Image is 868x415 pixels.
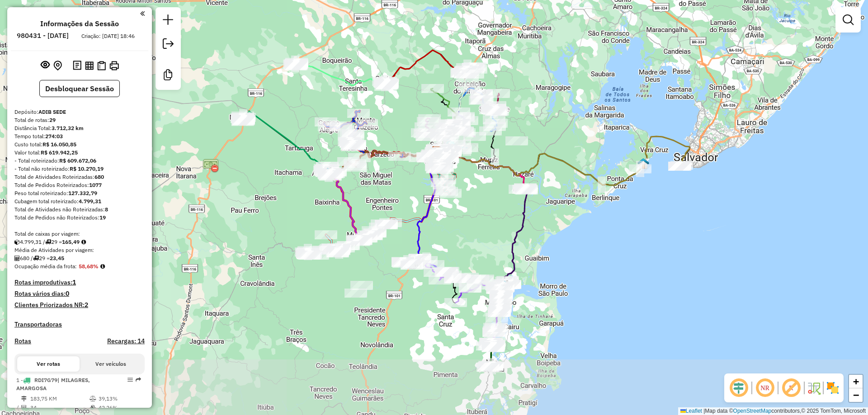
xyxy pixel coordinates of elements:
span: − [853,389,859,401]
em: Média calculada utilizando a maior ocupação (%Peso ou %Cubagem) de cada rota da sessão. Rotas cro... [100,264,105,269]
div: Atividade não roteirizada - BAR DE NANI [505,136,528,145]
img: Posto de Pedagio Itarana [203,158,219,174]
div: - Total roteirizado: [14,157,145,165]
strong: 127.332,79 [68,190,97,196]
div: Média de Atividades por viagem: [14,246,145,254]
strong: 1 [72,278,76,286]
i: Distância Total [21,396,27,401]
div: Map data © contributors,© 2025 TomTom, Microsoft [678,407,868,415]
div: Atividade não roteirizada - ADIB [668,162,691,171]
div: Tempo total: [14,132,145,140]
button: Visualizar relatório de Roteirização [83,59,95,71]
h4: Rotas improdutivas: [14,279,145,286]
img: Fluxo de ruas [807,381,821,395]
strong: R$ 16.050,85 [42,141,76,148]
a: Criar modelo [159,66,177,86]
div: Atividade não roteirizada - MERCEARIA 2 IRMAOS [350,281,373,290]
strong: 1077 [89,182,102,188]
a: Clique aqui para minimizar o painel [140,8,145,19]
button: Visualizar Romaneio [95,59,108,72]
a: Zoom in [849,375,863,388]
strong: 165,49 [62,238,80,245]
div: Total de rotas: [14,116,145,124]
div: Total de caixas por viagem: [14,230,145,238]
strong: R$ 10.270,19 [70,165,104,172]
div: Valor total: [14,149,145,157]
strong: 274:03 [45,133,63,140]
i: % de utilização da cubagem [90,405,96,410]
strong: 29 [49,117,56,123]
i: Total de rotas [45,239,51,245]
div: 680 / 29 = [14,254,145,262]
h4: Informações da Sessão [40,19,119,28]
h4: Rotas vários dias: [14,290,145,298]
h4: Recargas: 14 [107,337,145,345]
em: Rota exportada [136,377,141,382]
button: Logs desbloquear sessão [71,59,83,73]
div: Atividade não roteirizada - MERCADINHO PRE BAIXO [421,149,444,159]
button: Exibir sessão original [39,58,52,73]
i: Cubagem total roteirizado [14,239,20,245]
em: Opções [127,377,133,382]
div: Total de Atividades Roteirizadas: [14,173,145,181]
td: / [16,403,21,412]
strong: 2 [85,301,88,309]
img: SITE- AMARGOSA [322,167,334,179]
span: Exibir rótulo [780,377,802,399]
a: Rotas [14,337,31,345]
h6: 980431 - [DATE] [17,32,69,40]
div: 4.799,31 / 29 = [14,238,145,246]
strong: R$ 619.942,25 [41,149,78,156]
td: 42,26% [98,403,141,412]
span: Ocultar NR [754,377,776,399]
i: Meta Caixas/viagem: 1,00 Diferença: 164,49 [81,239,86,245]
div: Criação: [DATE] 18:46 [78,32,138,40]
strong: R$ 609.672,06 [59,157,96,164]
span: Ocultar deslocamento [728,377,750,399]
button: Desbloquear Sessão [39,80,120,97]
button: Ver rotas [17,356,80,372]
div: Depósito: [14,108,145,116]
i: Total de rotas [33,256,39,261]
h4: Clientes Priorizados NR: [14,301,145,309]
span: 1 - [16,377,90,392]
strong: 3.712,32 km [52,125,84,131]
span: | [703,408,705,414]
div: Total de Pedidos não Roteirizados: [14,214,145,222]
span: RDI7G79 [34,377,57,383]
i: Total de Atividades [14,256,20,261]
img: ADIB SEDE [431,146,443,158]
strong: 4.799,31 [79,198,101,205]
span: + [853,376,859,387]
div: Atividade não roteirizada - SUPER MERC MEG PRECO [436,154,459,163]
div: Atividade não roteirizada - BAR DO NEIRIVAN [344,289,367,298]
div: Peso total roteirizado: [14,189,145,197]
a: Exportar sessão [159,35,177,55]
strong: 23,45 [50,255,64,261]
strong: 19 [99,214,106,221]
a: Exibir filtros [839,11,857,29]
a: OpenStreetMap [733,408,772,414]
div: - Total não roteirizado: [14,165,145,173]
div: Custo total: [14,140,145,149]
a: Leaflet [680,408,702,414]
div: Total de Atividades não Roteirizadas: [14,205,145,214]
div: Cubagem total roteirizado: [14,197,145,205]
td: 34 [30,403,89,412]
div: Distância Total: [14,124,145,132]
button: Ver veículos [80,356,142,372]
button: Centralizar mapa no depósito ou ponto de apoio [52,59,64,73]
button: Imprimir Rotas [108,59,121,72]
td: 183,75 KM [30,394,89,403]
strong: 8 [105,206,108,213]
strong: 58,68% [79,263,99,270]
img: Exibir/Ocultar setores [826,381,840,395]
i: % de utilização do peso [90,396,96,401]
strong: 0 [66,289,69,298]
div: Total de Pedidos Roteirizados: [14,181,145,189]
div: Atividade não roteirizada - MERCADAO CARNES FEIR [428,148,451,157]
a: Nova sessão e pesquisa [159,11,177,31]
td: 39,13% [98,394,141,403]
h4: Transportadoras [14,321,145,328]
